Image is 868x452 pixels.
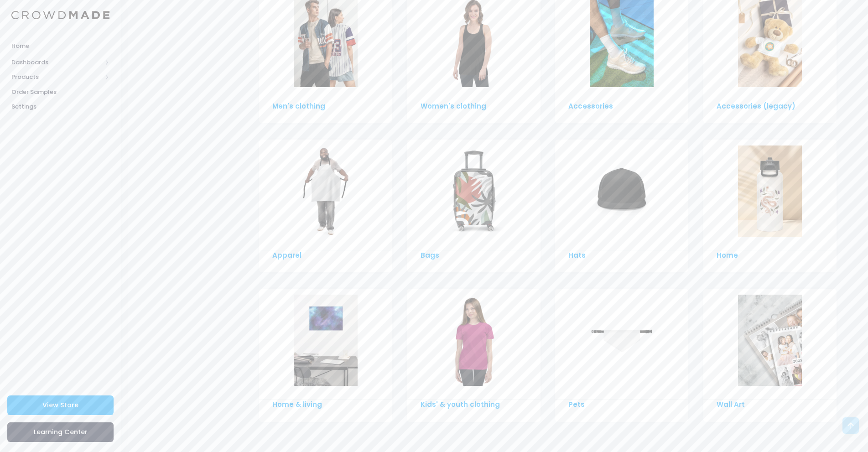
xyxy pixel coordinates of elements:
[34,427,88,436] span: Learning Center
[272,101,325,111] a: Men's clothing
[272,400,322,409] a: Home & living
[11,88,109,97] span: Order Samples
[11,42,109,51] span: Home
[11,73,102,82] span: Products
[568,400,585,409] a: Pets
[717,101,795,111] a: Accessories (legacy)
[421,101,486,111] a: Women's clothing
[7,395,114,415] a: View Store
[717,400,745,409] a: Wall Art
[11,102,109,111] span: Settings
[421,250,439,260] a: Bags
[272,250,301,260] a: Apparel
[7,422,114,442] a: Learning Center
[568,250,586,260] a: Hats
[42,400,78,410] span: View Store
[11,58,102,67] span: Dashboards
[421,400,500,409] a: Kids' & youth clothing
[11,11,109,20] img: Logo
[568,101,613,111] a: Accessories
[717,250,738,260] a: Home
